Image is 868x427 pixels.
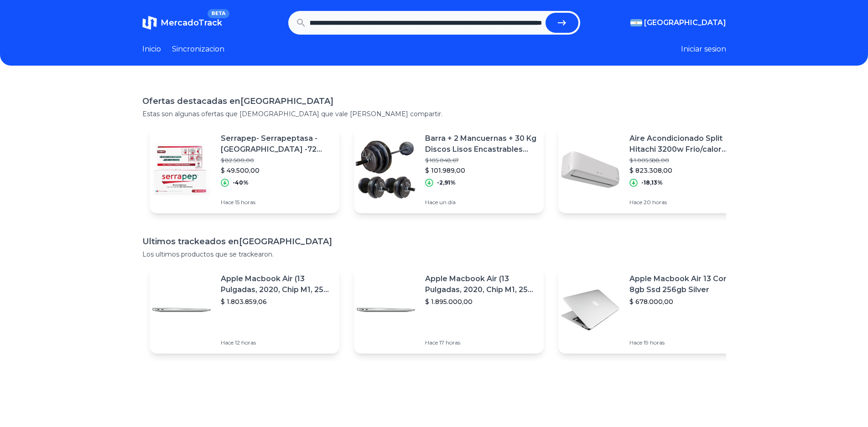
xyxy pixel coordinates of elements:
p: Hace 17 horas [425,339,536,346]
p: $ 82.500,00 [221,157,332,164]
p: $ 1.005.588,00 [629,157,741,164]
h1: Ofertas destacadas en [GEOGRAPHIC_DATA] [142,95,726,108]
img: Featured image [354,138,418,201]
span: [GEOGRAPHIC_DATA] [644,17,726,28]
span: MercadoTrack [161,18,222,28]
a: Featured imageBarra + 2 Mancuernas + 30 Kg Discos Lisos Encastrables Bsfit$ 105.048,67$ 101.989,0... [354,126,544,213]
p: Los ultimos productos que se trackearon. [142,250,726,259]
p: -2,91% [437,179,456,186]
p: Serrapep- Serrapeptasa - [GEOGRAPHIC_DATA] -72 Caps. - Envío Gratis [221,133,332,155]
p: Hace 15 horas [221,199,332,206]
p: $ 1.895.000,00 [425,297,536,306]
p: -18,13% [641,179,663,186]
p: $ 105.048,67 [425,157,536,164]
p: Apple Macbook Air (13 Pulgadas, 2020, Chip M1, 256 Gb De Ssd, 8 Gb De Ram) - Plata [425,273,536,295]
p: $ 1.803.859,06 [221,297,332,306]
p: Hace 12 horas [221,339,332,346]
span: BETA [208,9,229,18]
p: Hace un día [425,199,536,206]
p: Hace 20 horas [629,199,741,206]
img: Featured image [150,138,213,201]
p: Apple Macbook Air (13 Pulgadas, 2020, Chip M1, 256 Gb De Ssd, 8 Gb De Ram) - Plata [221,273,332,295]
p: $ 49.500,00 [221,166,332,175]
p: Estas son algunas ofertas que [DEMOGRAPHIC_DATA] que vale [PERSON_NAME] compartir. [142,109,726,118]
p: $ 101.989,00 [425,166,536,175]
p: Apple Macbook Air 13 Core I5 8gb Ssd 256gb Silver [629,273,741,295]
a: Sincronizacion [172,44,224,55]
p: Aire Acondicionado Split Hitachi 3200w Frio/calor Inverter [PERSON_NAME] Hspe3200fcinv [629,133,741,155]
a: Featured imageApple Macbook Air 13 Core I5 8gb Ssd 256gb Silver$ 678.000,00Hace 19 horas [558,266,748,354]
a: Featured imageSerrapep- Serrapeptasa - [GEOGRAPHIC_DATA] -72 Caps. - Envío Gratis$ 82.500,00$ 49.... [150,126,339,213]
p: $ 823.308,00 [629,166,741,175]
img: Featured image [558,278,622,342]
p: Barra + 2 Mancuernas + 30 Kg Discos Lisos Encastrables Bsfit [425,133,536,155]
a: Featured imageApple Macbook Air (13 Pulgadas, 2020, Chip M1, 256 Gb De Ssd, 8 Gb De Ram) - Plata$... [150,266,339,354]
a: Inicio [142,44,161,55]
img: MercadoTrack [142,15,157,30]
p: $ 678.000,00 [629,297,741,306]
img: Featured image [558,138,622,201]
button: Iniciar sesion [681,44,726,55]
p: Hace 19 horas [629,339,741,346]
img: Argentina [630,19,642,26]
img: Featured image [354,278,418,342]
a: Featured imageAire Acondicionado Split Hitachi 3200w Frio/calor Inverter [PERSON_NAME] Hspe3200fc... [558,126,748,213]
img: Featured image [150,278,213,342]
p: -40% [233,179,249,186]
a: Featured imageApple Macbook Air (13 Pulgadas, 2020, Chip M1, 256 Gb De Ssd, 8 Gb De Ram) - Plata$... [354,266,544,354]
button: [GEOGRAPHIC_DATA] [630,17,726,28]
h1: Ultimos trackeados en [GEOGRAPHIC_DATA] [142,235,726,248]
a: MercadoTrackBETA [142,15,222,30]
